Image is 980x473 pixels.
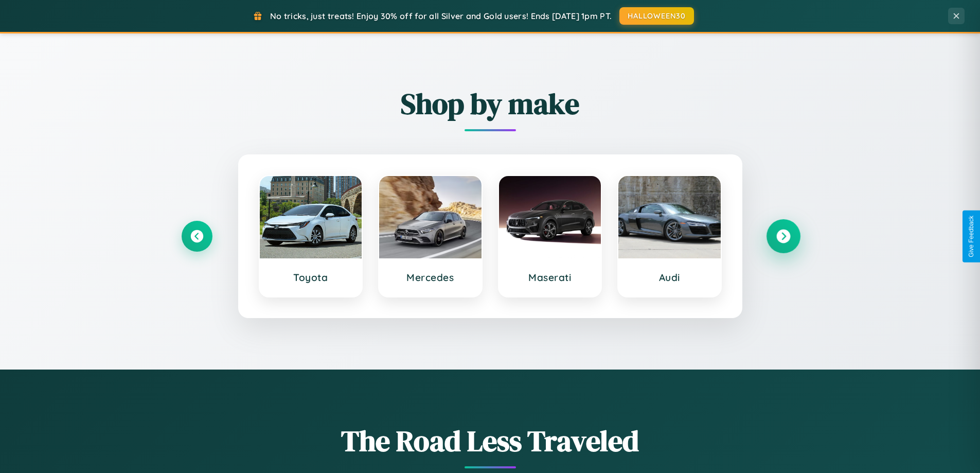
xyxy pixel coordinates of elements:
div: Give Feedback [968,216,975,257]
span: No tricks, just treats! Enjoy 30% off for all Silver and Gold users! Ends [DATE] 1pm PT. [270,11,612,21]
h3: Maserati [509,271,591,284]
h3: Toyota [270,271,352,284]
h1: The Road Less Traveled [182,421,799,461]
h3: Mercedes [389,271,471,284]
h3: Audi [629,271,710,284]
h2: Shop by make [182,84,799,124]
button: HALLOWEEN30 [619,7,694,25]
